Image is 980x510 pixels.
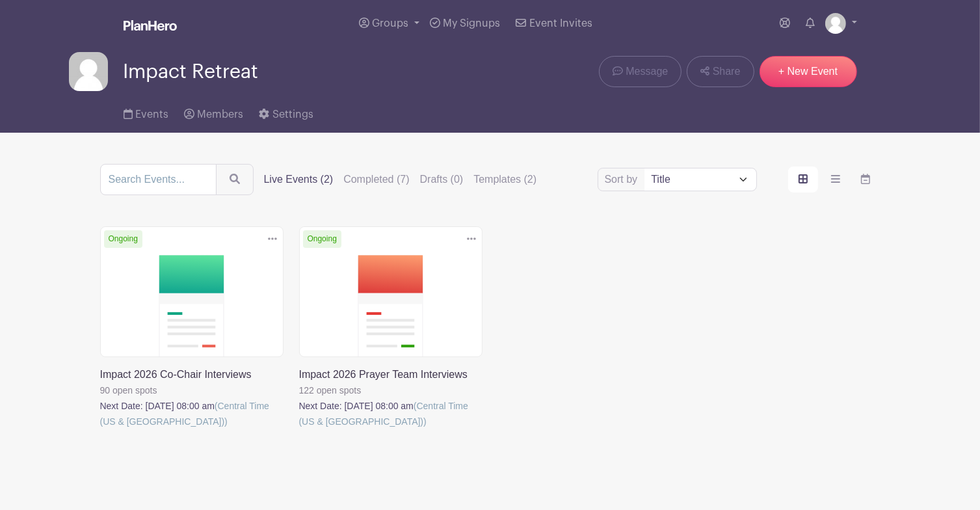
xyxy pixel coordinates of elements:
[599,56,682,87] a: Message
[272,109,313,120] span: Settings
[443,18,500,29] span: My Signups
[760,56,857,87] a: + New Event
[264,172,334,187] label: Live Events (2)
[124,91,168,133] a: Events
[69,52,108,91] img: default-ce2991bfa6775e67f084385cd625a349d9dcbb7a52a09fb2fda1e96e2d18dcdb.png
[713,64,741,79] span: Share
[372,18,408,29] span: Groups
[687,56,754,87] a: Share
[184,91,243,133] a: Members
[420,172,464,187] label: Drafts (0)
[343,172,409,187] label: Completed (7)
[529,18,592,29] span: Event Invites
[124,61,259,83] span: Impact Retreat
[259,91,313,133] a: Settings
[100,164,217,195] input: Search Events...
[825,13,846,34] img: default-ce2991bfa6775e67f084385cd625a349d9dcbb7a52a09fb2fda1e96e2d18dcdb.png
[135,109,168,120] span: Events
[197,109,243,120] span: Members
[788,167,881,193] div: order and view
[473,172,536,187] label: Templates (2)
[264,172,537,187] div: filters
[605,172,642,187] label: Sort by
[626,64,668,79] span: Message
[124,20,177,31] img: logo_white-6c42ec7e38ccf1d336a20a19083b03d10ae64f83f12c07503d8b9e83406b4c7d.svg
